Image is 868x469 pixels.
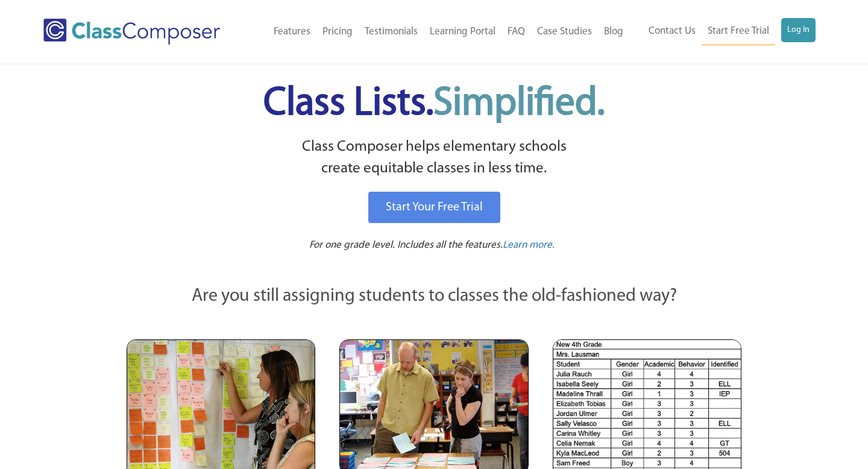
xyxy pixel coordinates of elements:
[503,238,555,253] a: Learn more.
[503,240,555,250] span: Learn more.
[629,18,816,45] nav: Header Menu
[368,192,500,223] a: Start Your Free Trial
[643,18,702,45] a: Contact Us
[386,201,483,213] span: Start Your Free Trial
[248,19,629,45] nav: Header Menu
[359,19,424,45] a: Testimonials
[702,18,775,45] a: Start Free Trial
[263,84,605,124] span: Class Lists.
[781,18,816,42] a: Log In
[268,19,316,45] a: Features
[598,19,629,45] a: Blog
[309,240,503,250] span: For one grade level. Includes all the features.
[531,19,598,45] a: Case Studies
[125,136,743,180] p: Class Composer helps elementary schools create equitable classes in less time.
[424,19,502,45] a: Learning Portal
[43,19,220,45] img: Class Composer
[502,19,531,45] a: FAQ
[433,84,605,124] span: Simplified.
[316,19,359,45] a: Pricing
[127,283,741,310] p: Are you still assigning students to classes the old-fashioned way?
